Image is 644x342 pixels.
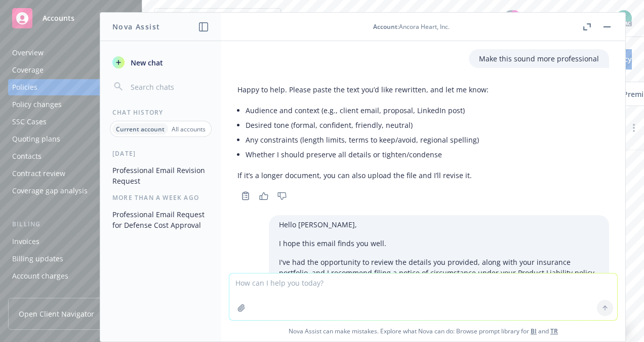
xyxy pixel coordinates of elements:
a: Overview [8,45,134,61]
div: Contract review [12,165,65,182]
div: Overview [12,45,44,61]
a: Report a Bug [546,8,566,28]
p: Make this sound more professional [479,53,599,64]
div: More than a week ago [100,193,221,202]
a: Policies [8,79,134,95]
p: Happy to help. Please paste the text you’d like rewritten, and let me know: [237,84,489,95]
h1: Nova Assist [112,21,160,32]
li: Whether I should preserve all details or tighten/condense [246,147,489,162]
div: Coverage [12,62,44,78]
span: Open Client Navigator [19,309,94,319]
p: If it’s a longer document, you can also upload the file and I’ll revise it. [237,170,489,181]
span: New chat [129,57,163,68]
p: All accounts [172,125,206,133]
div: Billing updates [12,251,63,267]
p: Current account [116,125,165,133]
li: Audience and context (e.g., client email, proposal, LinkedIn post) [246,103,489,118]
a: Accounts [8,4,134,32]
a: Installment plans [8,285,134,301]
p: I hope this email finds you well. [279,238,599,249]
a: Account charges [8,268,134,284]
a: BI [531,327,537,335]
div: Contacts [12,148,42,164]
div: : Ancora Heart, Inc. [373,22,450,31]
button: Professional Email Revision Request [108,162,213,189]
div: Coverage gap analysis [12,183,88,199]
div: Policies [12,79,37,95]
div: Quoting plans [12,131,60,147]
div: Policy changes [12,96,62,113]
input: Search chats [129,80,209,94]
span: Accounts [43,14,74,22]
button: Thumbs down [274,189,290,203]
p: Hello [PERSON_NAME], [279,219,599,230]
img: photo [616,10,632,26]
div: Invoices [12,233,39,250]
div: SSC Cases [12,114,47,130]
li: Desired tone (formal, confident, friendly, neutral) [246,118,489,132]
a: more [628,122,640,134]
div: [DATE] [100,149,221,158]
a: TR [550,327,558,335]
button: Ancora Heart, Inc. [154,8,281,28]
a: Invoices [8,233,134,250]
a: Coverage gap analysis [8,183,134,199]
a: SSC Cases [8,114,134,130]
a: Billing updates [8,251,134,267]
span: Nova Assist can make mistakes. Explore what Nova can do: Browse prompt library for and [225,321,621,341]
a: Contacts [8,148,134,164]
a: Switch app [592,8,613,28]
div: 99+ [510,10,519,19]
div: Chat History [100,108,221,117]
a: Quoting plans [8,131,134,147]
p: I've had the opportunity to review the details you provided, along with your insurance portfolio,... [279,257,599,310]
div: Account charges [12,268,68,284]
button: Professional Email Request for Defense Cost Approval [108,206,213,233]
a: Coverage [8,62,134,78]
div: Billing [8,219,134,229]
div: Installment plans [12,285,71,301]
svg: Copy to clipboard [241,191,250,200]
a: Stop snowing [522,8,543,28]
a: Search [569,8,589,28]
a: Contract review [8,165,134,182]
span: Account [373,22,397,31]
li: Any constraints (length limits, terms to keep/avoid, regional spelling) [246,132,489,147]
a: Policy changes [8,96,134,113]
button: New chat [108,53,213,72]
